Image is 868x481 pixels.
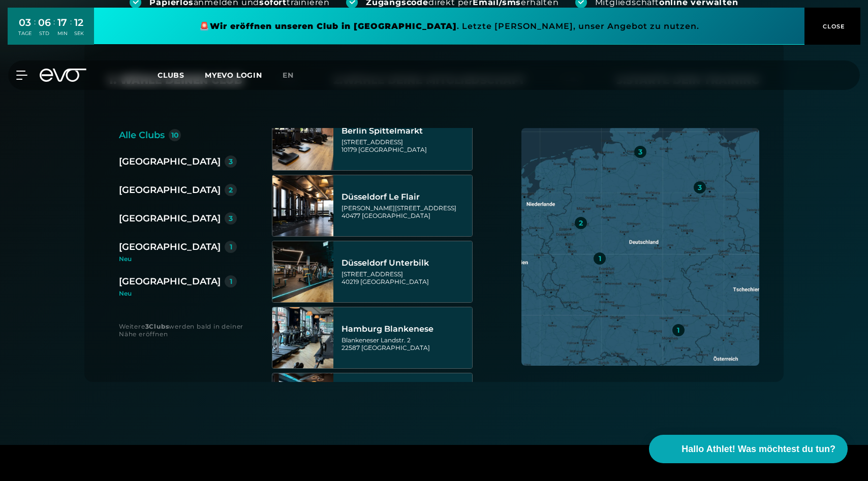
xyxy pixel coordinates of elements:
div: MIN [57,30,68,37]
div: Düsseldorf Unterbilk [342,258,469,268]
strong: 3 [145,323,149,330]
div: 12 [74,15,84,30]
a: en [283,70,306,81]
div: 03 [18,15,32,30]
div: 3 [229,215,233,222]
div: Alle Clubs [119,128,165,142]
div: 1 [677,327,679,334]
div: : [34,16,36,43]
div: 3 [638,148,642,155]
div: Berlin Spittelmarkt [342,126,469,136]
div: [GEOGRAPHIC_DATA] [119,274,221,288]
div: : [70,16,72,43]
span: en [283,71,294,80]
div: Hamburg Blankenese [342,324,469,334]
div: [GEOGRAPHIC_DATA] [119,211,221,226]
a: MYEVO LOGIN [205,71,262,80]
div: 2 [229,186,233,194]
button: Hallo Athlet! Was möchtest du tun? [649,435,848,463]
div: [GEOGRAPHIC_DATA] [119,240,221,254]
div: 10 [171,132,179,139]
a: Clubs [158,70,205,80]
button: CLOSE [804,8,860,45]
div: SEK [74,30,84,37]
div: 3 [229,158,233,165]
div: [STREET_ADDRESS] 40219 [GEOGRAPHIC_DATA] [342,270,469,285]
div: 1 [230,243,232,250]
span: Hallo Athlet! Was möchtest du tun? [681,442,835,456]
div: Weitere werden bald in deiner Nähe eröffnen [119,323,252,338]
img: Düsseldorf Unterbilk [272,241,333,302]
img: Berlin Spittelmarkt [272,109,333,170]
div: 1 [599,255,601,262]
div: [PERSON_NAME][STREET_ADDRESS] 40477 [GEOGRAPHIC_DATA] [342,204,469,219]
div: Blankeneser Landstr. 2 22587 [GEOGRAPHIC_DATA] [342,336,469,351]
div: Neu [119,256,245,262]
img: Düsseldorf Le Flair [272,175,333,236]
img: Hamburg Stadthausbrücke [272,373,333,434]
div: 1 [230,278,232,285]
div: 06 [38,15,51,30]
div: 2 [579,219,583,227]
div: : [53,16,55,43]
div: 17 [57,15,68,30]
img: Hamburg Blankenese [272,307,333,368]
div: TAGE [18,30,32,37]
img: map [521,128,759,366]
div: Neu [119,291,237,297]
div: 3 [698,184,702,191]
strong: Clubs [149,323,169,330]
div: [STREET_ADDRESS] 10179 [GEOGRAPHIC_DATA] [342,138,469,153]
div: STD [38,30,51,37]
div: [GEOGRAPHIC_DATA] [119,183,221,197]
div: [GEOGRAPHIC_DATA] [119,154,221,169]
div: Düsseldorf Le Flair [342,192,469,202]
span: Clubs [158,71,184,80]
span: CLOSE [820,22,845,31]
